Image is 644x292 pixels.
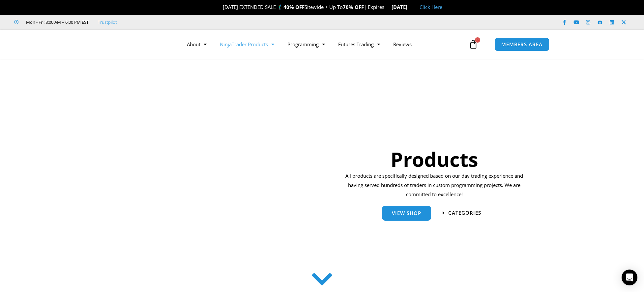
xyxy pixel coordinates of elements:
[622,270,637,285] div: Open Intercom Messenger
[448,210,481,215] span: categories
[343,171,525,199] p: All products are specifically designed based on our day trading experience and having served hund...
[443,210,481,215] a: categories
[132,92,307,259] img: ProductsSection scaled | Affordable Indicators – NinjaTrader
[98,18,117,26] a: Trustpilot
[281,37,332,52] a: Programming
[387,37,418,52] a: Reviews
[408,5,413,10] img: 🏭
[459,35,488,54] a: 0
[218,5,222,10] img: 🎉
[501,42,542,47] span: MEMBERS AREA
[385,5,390,10] img: ⌛
[86,32,157,56] img: LogoAI | Affordable Indicators – NinjaTrader
[382,206,431,221] a: View Shop
[213,37,281,52] a: NinjaTrader Products
[343,145,525,173] h1: Products
[332,37,387,52] a: Futures Trading
[475,37,480,43] span: 0
[216,4,391,10] span: [DATE] EXTENDED SALE 🏌️‍♂️ Sitewide + Up To | Expires
[392,4,413,10] strong: [DATE]
[343,4,364,10] strong: 70% OFF
[180,37,213,52] a: About
[180,37,467,52] nav: Menu
[392,211,421,216] span: View Shop
[24,18,89,26] span: Mon - Fri: 8:00 AM – 6:00 PM EST
[283,4,305,10] strong: 40% OFF
[420,4,442,10] a: Click Here
[494,38,549,51] a: MEMBERS AREA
